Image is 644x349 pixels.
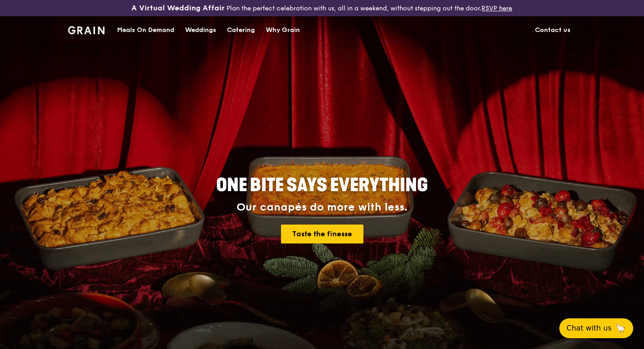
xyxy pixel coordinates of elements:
a: RSVP here [481,5,512,12]
a: Weddings [180,17,222,44]
img: Grain [68,26,104,34]
button: Chat with us🦙 [559,318,633,338]
h3: A Virtual Wedding Affair [132,4,225,13]
a: Why Grain [260,17,305,44]
div: Why Grain [266,17,300,44]
span: 🦙 [615,323,626,334]
a: Catering [222,17,260,44]
div: Weddings [185,17,216,44]
div: Catering [227,17,255,44]
a: GrainGrain [68,16,104,43]
div: Plan the perfect celebration with us, all in a weekend, without stepping out the door. [107,4,536,13]
a: Taste the finesse [281,225,363,243]
a: Contact us [530,17,576,44]
div: Meals On Demand [117,17,174,44]
span: Chat with us [567,323,612,334]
